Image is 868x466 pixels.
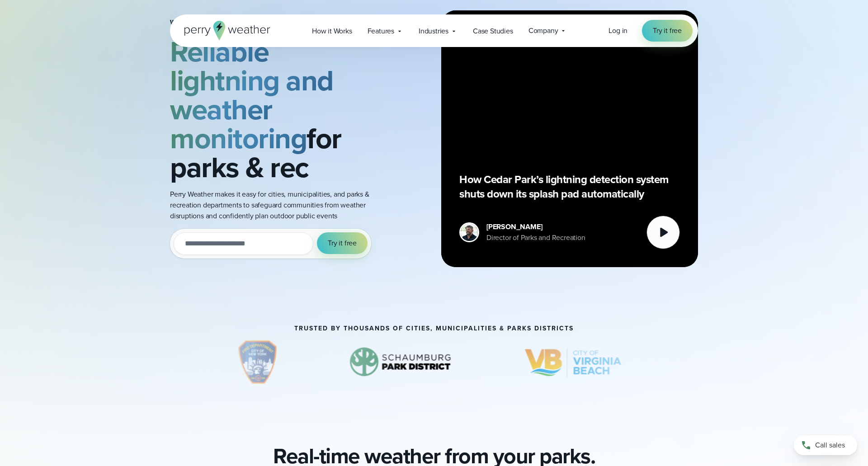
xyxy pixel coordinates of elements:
img: City-of-Fort-Worth-TX.svg [680,339,809,385]
img: City-of-Orlando.svg [52,339,180,385]
div: 3 of 8 [337,339,465,385]
span: Log in [609,25,627,36]
div: Director of Parks and Recreation [486,232,585,243]
div: 2 of 8 [223,339,293,385]
img: Schaumburg-Park-District-1.svg [337,339,465,385]
span: Try it free [653,25,682,36]
span: Try it free [328,238,357,249]
span: How it Works [312,26,352,37]
div: 1 of 8 [52,339,180,385]
span: Company [528,25,558,36]
span: Features [368,26,394,37]
h3: Trusted by thousands of cities, municipalities & parks districts [294,325,574,332]
div: 4 of 8 [509,339,637,385]
div: [PERSON_NAME] [486,221,585,232]
strong: Reliable lightning and weather monitoring [170,30,334,160]
a: Call sales [794,435,857,455]
h2: for parks & rec [170,37,382,182]
img: City-of-Virginia-Beach.svg [509,339,637,385]
a: Case Studies [465,22,521,40]
a: Log in [609,25,627,36]
a: How it Works [304,22,360,40]
span: Case Studies [473,26,513,37]
img: City-of-New-York-Fire-Department-FDNY.svg [223,339,293,385]
span: Industries [419,26,448,37]
img: Mike DeVito [461,224,478,241]
div: 5 of 8 [680,339,809,385]
div: slideshow [170,339,698,389]
button: Try it free [317,232,368,254]
span: Call sales [815,440,845,451]
a: Try it free [642,20,693,42]
p: How Cedar Park’s lightning detection system shuts down its splash pad automatically [459,172,680,201]
p: Perry Weather makes it easy for cities, municipalities, and parks & recreation departments to saf... [170,189,382,221]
